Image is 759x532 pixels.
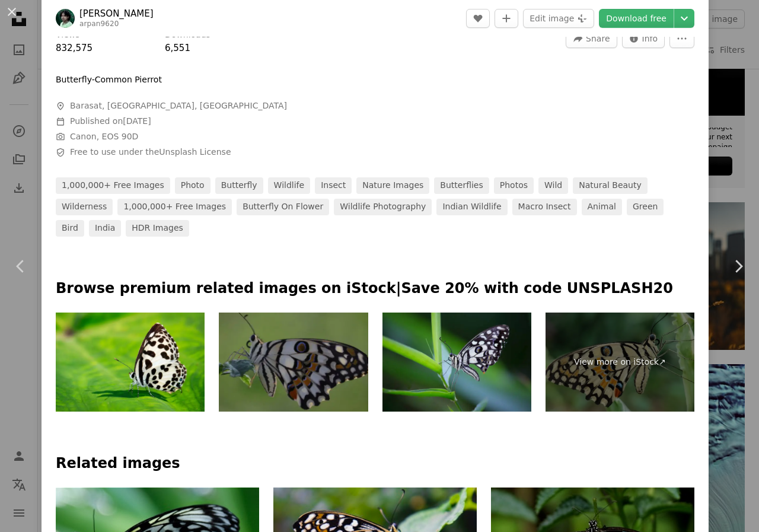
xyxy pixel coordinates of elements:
[669,29,694,48] button: More Actions
[70,100,287,112] span: Barasat, [GEOGRAPHIC_DATA], [GEOGRAPHIC_DATA]
[436,199,507,215] a: indian wildlife
[56,43,93,53] span: 832,575
[512,199,577,215] a: macro insect
[674,9,694,28] button: Choose download size
[466,9,490,28] button: Like
[582,199,622,215] a: animal
[586,30,610,47] span: Share
[56,313,205,412] img: Image of common pierrot butterfly on a green leaf. Insect, Animal. (Castalius rosimon rosimon Fab...
[56,279,694,298] p: Browse premium related images on iStock | Save 20% with code UNSPLASH20
[334,199,432,215] a: wildlife photography
[70,116,151,126] span: Published on
[56,220,84,237] a: bird
[573,177,648,194] a: natural beauty
[215,177,263,194] a: butterfly
[175,177,211,194] a: photo
[56,454,694,473] h4: Related images
[546,313,694,412] a: View more on iStock↗
[126,220,189,237] a: HDR images
[89,220,121,237] a: india
[79,20,119,28] a: arpan9620
[642,30,658,47] span: Info
[123,116,151,126] time: October 7, 2021 at 8:43:46 PM GMT+5
[70,131,138,143] button: Canon, EOS 90D
[494,177,534,194] a: photos
[56,74,162,86] p: Butterfly-Common Pierrot
[523,9,594,28] button: Edit image
[268,177,311,194] a: wildlife
[56,199,113,215] a: wilderness
[356,177,429,194] a: nature images
[237,199,329,215] a: butterfly on flower
[315,177,352,194] a: insect
[599,9,674,28] a: Download free
[56,9,75,28] img: Go to Arpan Banerjee's profile
[717,209,759,323] a: Next
[538,177,568,194] a: wild
[165,43,190,53] span: 6,551
[219,313,368,412] img: Lime butterfly
[70,146,231,158] span: Free to use under the
[79,8,154,20] a: [PERSON_NAME]
[566,29,617,48] button: Share this image
[495,9,518,28] button: Add to Collection
[117,199,232,215] a: 1,000,000+ Free Images
[627,199,664,215] a: green
[622,29,665,48] button: Stats about this image
[434,177,489,194] a: butterflies
[56,177,170,194] a: 1,000,000+ Free Images
[382,313,531,412] img: Common Lime Butterfly
[159,147,231,157] a: Unsplash License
